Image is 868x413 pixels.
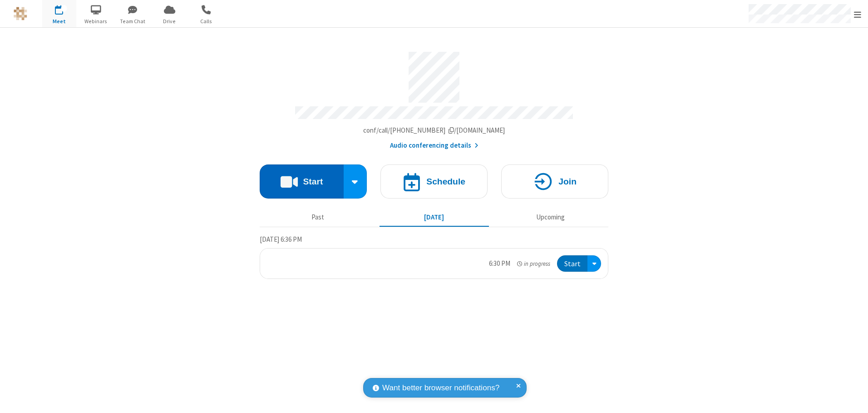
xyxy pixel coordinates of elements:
[496,209,605,226] button: Upcoming
[260,45,608,151] section: Account details
[14,7,27,20] img: QA Selenium DO NOT DELETE OR CHANGE
[558,177,577,186] h4: Join
[116,17,150,25] span: Team Chat
[260,235,302,244] span: [DATE] 6:36 PM
[390,140,478,151] button: Audio conferencing details
[344,164,367,199] div: Start conference options
[587,255,601,272] div: Open menu
[303,177,323,186] h4: Start
[489,259,510,269] div: 6:30 PM
[189,17,223,25] span: Calls
[380,209,489,226] button: [DATE]
[260,164,344,199] button: Start
[501,164,608,199] button: Join
[426,177,465,186] h4: Schedule
[61,5,67,12] div: 1
[363,126,505,134] span: Copy my meeting room link
[382,382,499,394] span: Want better browser notifications?
[260,234,608,279] section: Today's Meetings
[153,17,187,25] span: Drive
[557,255,587,272] button: Start
[363,125,505,136] button: Copy my meeting room linkCopy my meeting room link
[42,17,76,25] span: Meet
[79,17,113,25] span: Webinars
[263,209,373,226] button: Past
[380,164,488,199] button: Schedule
[517,259,550,268] em: in progress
